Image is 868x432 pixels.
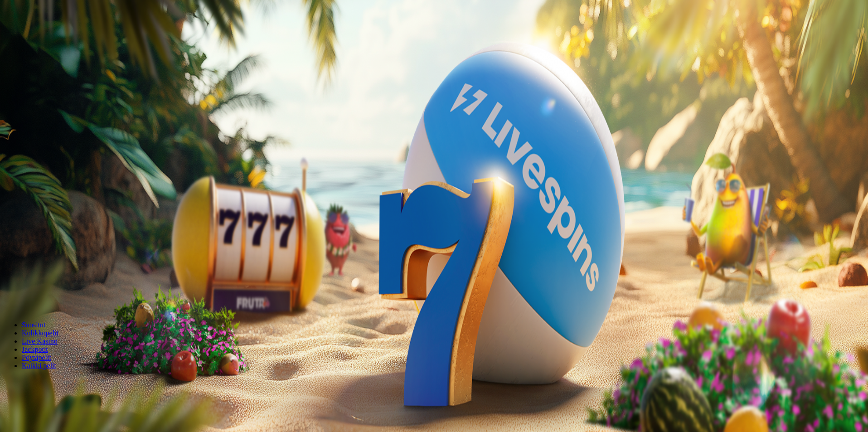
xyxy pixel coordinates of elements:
[22,354,51,361] a: Pöytäpelit
[22,362,56,369] a: Kaikki pelit
[22,345,48,353] a: Jackpotit
[22,329,58,337] a: Kolikkopelit
[22,321,45,329] a: Suositut
[22,337,58,345] a: Live Kasino
[4,306,864,370] nav: Lobby
[4,306,864,387] header: Lobby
